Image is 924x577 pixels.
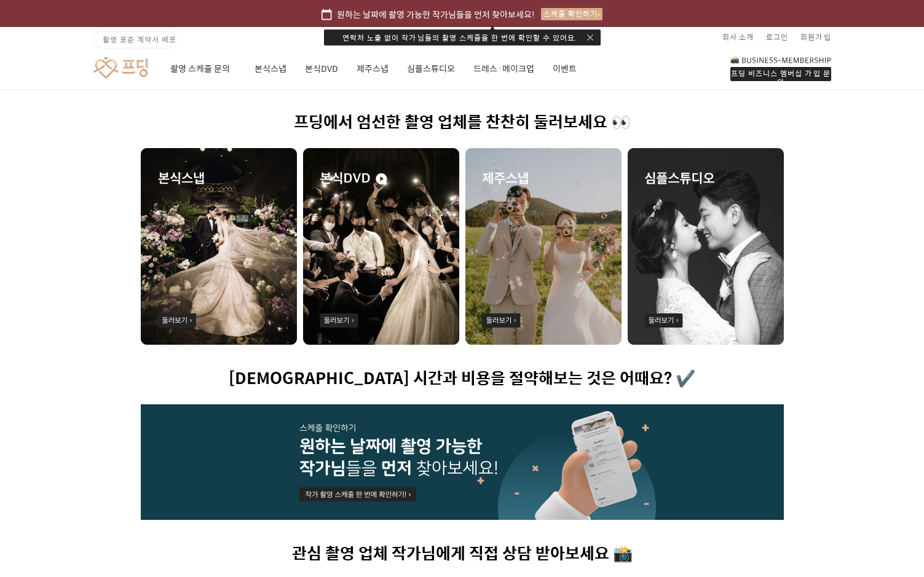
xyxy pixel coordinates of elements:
a: 제주스냅 [357,48,389,90]
div: 스케줄 확인하기 [541,8,602,20]
a: 회사 소개 [722,27,754,47]
h1: [DEMOGRAPHIC_DATA] 시간과 비용을 절약해보는 것은 어때요? ✔️ [141,369,784,388]
a: 촬영 스케줄 문의 [170,48,236,90]
a: 프딩 비즈니스 멤버십 가입 문의 [730,55,831,81]
a: 본식DVD [305,48,338,90]
a: 로그인 [766,27,788,47]
a: 이벤트 [553,48,577,90]
a: 촬영 표준 계약서 배포 [93,31,177,49]
h1: 프딩에서 엄선한 촬영 업체를 찬찬히 둘러보세요 👀 [141,113,784,132]
a: 본식스냅 [255,48,286,90]
a: 심플스튜디오 [407,48,455,90]
span: 촬영 표준 계약서 배포 [103,34,176,45]
span: 원하는 날짜에 촬영 가능한 작가님들을 먼저 찾아보세요! [337,7,535,21]
a: 회원가입 [800,27,831,47]
div: 프딩 비즈니스 멤버십 가입 문의 [730,67,831,81]
a: 드레스·메이크업 [473,48,534,90]
div: 연락처 노출 없이 작가님들의 촬영 스케줄을 한 번에 확인할 수 있어요. [324,29,601,45]
h1: 관심 촬영 업체 작가님에게 직접 상담 받아보세요 📸 [141,544,784,563]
